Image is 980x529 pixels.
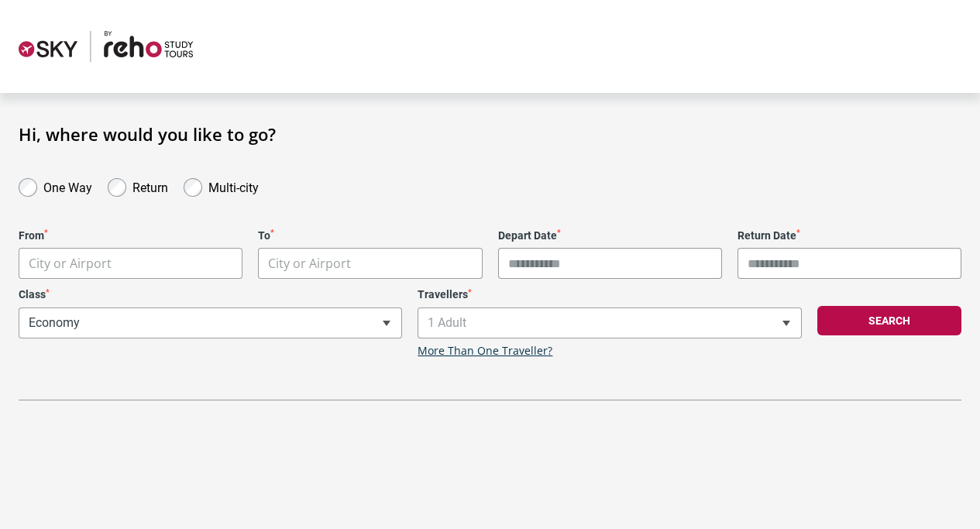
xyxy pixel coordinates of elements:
[258,248,482,279] span: City or Airport
[418,345,552,358] a: More Than One Traveller?
[418,307,801,338] span: 1 Adult
[268,255,351,272] span: City or Airport
[19,308,401,338] span: Economy
[738,229,961,242] label: Return Date
[418,288,801,301] label: Travellers
[258,229,482,242] label: To
[43,177,92,195] label: One Way
[19,124,961,144] h1: Hi, where would you like to go?
[29,255,112,272] span: City or Airport
[132,177,168,195] label: Return
[19,248,242,279] span: City or Airport
[208,177,259,195] label: Multi-city
[19,249,242,279] span: City or Airport
[418,308,800,338] span: 1 Adult
[19,288,402,301] label: Class
[498,229,722,242] label: Depart Date
[19,229,242,242] label: From
[19,307,402,338] span: Economy
[259,249,481,279] span: City or Airport
[817,306,961,335] button: Search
